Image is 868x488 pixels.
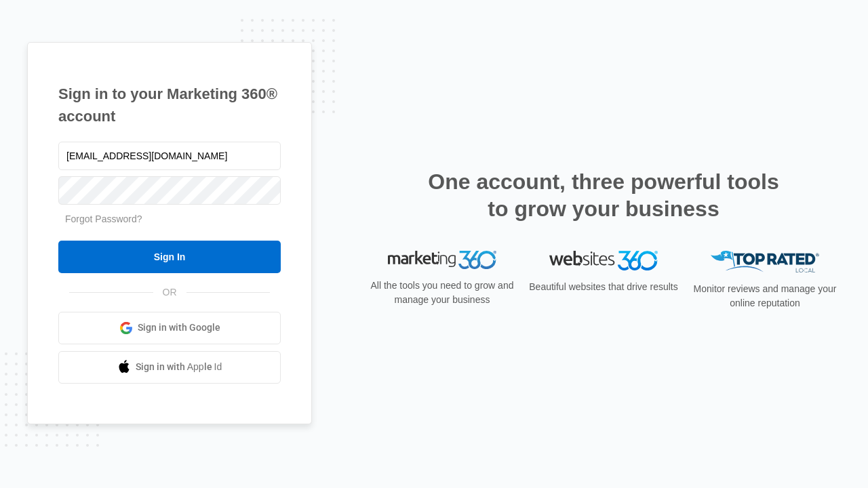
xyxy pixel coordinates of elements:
[153,285,186,300] span: OR
[58,142,281,170] input: Email
[138,321,220,335] span: Sign in with Google
[528,280,679,294] p: Beautiful websites that drive results
[58,312,281,344] a: Sign in with Google
[58,83,281,127] h1: Sign in to your Marketing 360® account
[136,360,222,374] span: Sign in with Apple Id
[711,251,819,273] img: Top Rated Local
[388,251,496,270] img: Marketing 360
[689,282,841,310] p: Monitor reviews and manage your online reputation
[549,251,658,270] img: Websites 360
[58,351,281,384] a: Sign in with Apple Id
[58,241,281,273] input: Sign In
[424,168,783,222] h2: One account, three powerful tools to grow your business
[65,213,142,224] a: Forgot Password?
[366,279,518,307] p: All the tools you need to grow and manage your business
